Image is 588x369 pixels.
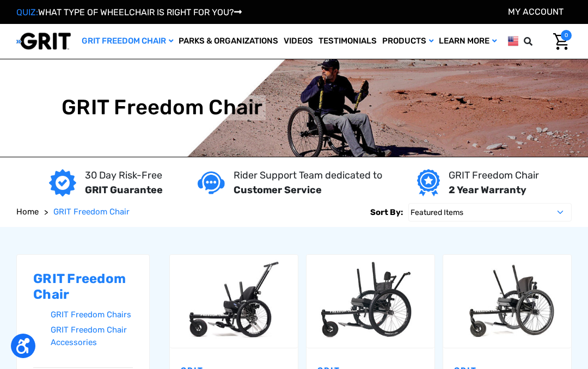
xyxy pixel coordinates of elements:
strong: Customer Service [234,184,322,196]
a: GRIT Freedom Chair [79,24,176,59]
img: GRIT Junior: GRIT Freedom Chair all terrain wheelchair engineered specifically for kids [170,259,298,344]
a: Testimonials [316,24,379,59]
strong: 2 Year Warranty [449,184,526,196]
a: Videos [281,24,316,59]
h2: GRIT Freedom Chair [33,271,133,303]
a: GRIT Freedom Chair Accessories [51,322,133,350]
a: Products [379,24,436,59]
a: GRIT Freedom Chair: Pro,$5,495.00 [443,255,571,347]
a: Home [16,206,39,218]
a: GRIT Freedom Chairs [51,307,133,323]
a: Learn More [436,24,499,59]
span: 0 [561,30,572,41]
a: Account [508,7,563,17]
span: Home [16,207,39,217]
img: Year warranty [417,169,439,196]
img: GRIT Freedom Chair Pro: the Pro model shown including contoured Invacare Matrx seatback, Spinergy... [443,259,571,344]
img: us.png [508,34,518,48]
img: Customer service [198,171,225,194]
a: QUIZ:WHAT TYPE OF WHEELCHAIR IS RIGHT FOR YOU? [16,7,242,17]
p: 30 Day Risk-Free [85,168,163,183]
a: GRIT Junior,$4,995.00 [170,255,298,347]
h1: GRIT Freedom Chair [62,95,263,120]
span: GRIT Freedom Chair [53,207,130,217]
a: GRIT Freedom Chair [53,206,130,218]
a: GRIT Freedom Chair: Spartan,$3,995.00 [307,255,434,347]
p: GRIT Freedom Chair [449,168,539,183]
img: GRIT Guarantee [49,169,76,196]
p: Rider Support Team dedicated to [234,168,382,183]
span: QUIZ: [16,7,38,17]
input: Search [540,30,545,53]
img: GRIT All-Terrain Wheelchair and Mobility Equipment [16,32,71,50]
label: Sort By: [370,203,403,222]
strong: GRIT Guarantee [85,184,163,196]
a: Parks & Organizations [176,24,281,59]
a: Cart with 0 items [545,30,572,53]
img: Cart [553,33,569,50]
img: GRIT Freedom Chair: Spartan [307,259,434,344]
